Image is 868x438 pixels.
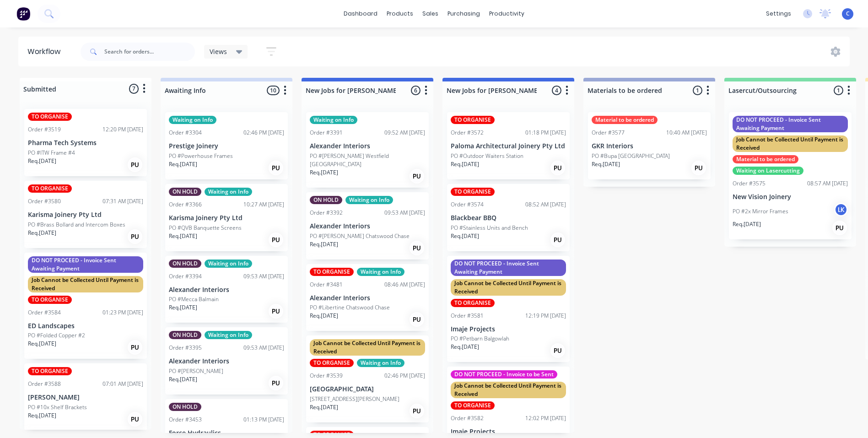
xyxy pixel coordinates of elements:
div: PU [550,233,565,247]
div: ON HOLD [169,403,201,411]
div: DO NOT PROCEED - Invoice Sent Awaiting Payment [28,256,143,273]
div: PU [550,161,565,175]
div: Waiting on Info [357,268,404,276]
div: PU [128,229,142,244]
img: Factory [16,7,30,21]
p: New Vision Joinery [733,193,848,201]
div: ON HOLD [310,196,342,204]
p: [GEOGRAPHIC_DATA] [310,385,425,393]
div: DO NOT PROCEED - Invoice Sent Awaiting PaymentJob Cannot be Collected Until Payment is ReceivedMa... [729,112,852,239]
div: PU [691,161,706,175]
div: TO ORGANISE [28,296,72,304]
p: [PERSON_NAME] [28,394,143,401]
div: LK [834,203,848,216]
p: Req. [DATE] [169,160,197,168]
div: PU [410,312,424,327]
div: 07:31 AM [DATE] [102,197,143,205]
div: products [382,7,418,21]
p: Req. [DATE] [28,411,56,420]
div: ON HOLDWaiting on InfoOrder #339509:53 AM [DATE]Alexander InteriorsPO #[PERSON_NAME]Req.[DATE]PU [165,327,288,395]
div: 08:46 AM [DATE] [384,281,425,289]
div: 09:52 AM [DATE] [384,129,425,137]
div: Waiting on Info [205,260,252,268]
div: PU [832,221,847,235]
p: Prestige Joinery [169,142,284,150]
div: ON HOLD [169,260,201,268]
p: PO #2x Mirror Frames [733,207,788,216]
div: 09:53 AM [DATE] [384,209,425,217]
p: PO #Stainless Units and Bench [451,224,528,232]
span: Views [210,47,227,56]
p: PO #[PERSON_NAME] Chatswood Chase [310,232,410,240]
div: TO ORGANISE [28,184,72,193]
div: Material to be ordered [733,155,798,163]
div: 02:46 PM [DATE] [384,372,425,380]
p: Force Hydraulics [169,429,284,437]
p: PO #[PERSON_NAME] Westfield [GEOGRAPHIC_DATA] [310,152,425,168]
div: Waiting on Info [169,116,216,124]
p: Req. [DATE] [28,157,56,165]
div: 02:46 PM [DATE] [243,129,284,137]
p: Imaje Projects [451,428,566,436]
div: TO ORGANISEWaiting on InfoOrder #348108:46 AM [DATE]Alexander InteriorsPO #Libertine Chatswood Ch... [306,264,429,331]
div: PU [269,161,283,175]
div: 01:23 PM [DATE] [102,308,143,317]
p: Req. [DATE] [169,375,197,384]
p: GKR Interiors [592,142,707,150]
div: Order #3588 [28,380,61,388]
div: PU [269,376,283,390]
div: Job Cannot be Collected Until Payment is ReceivedTO ORGANISEWaiting on InfoOrder #353902:46 PM [D... [306,335,429,422]
div: Order #3582 [451,414,484,422]
div: TO ORGANISE [310,359,354,367]
p: Alexander Interiors [310,142,425,150]
p: PO #Outdoor Waiters Station [451,152,523,160]
div: 10:40 AM [DATE] [666,129,707,137]
p: Paloma Architectural Joinery Pty Ltd [451,142,566,150]
div: Job Cannot be Collected Until Payment is Received [310,339,425,356]
div: Order #3391 [310,129,343,137]
div: Waiting on InfoOrder #339109:52 AM [DATE]Alexander InteriorsPO #[PERSON_NAME] Westfield [GEOGRAPH... [306,112,429,188]
div: 08:57 AM [DATE] [807,179,848,188]
p: Alexander Interiors [310,222,425,230]
p: Req. [DATE] [310,240,338,249]
div: TO ORGANISE [451,299,495,307]
div: Material to be ordered [592,116,658,124]
div: Order #3574 [451,200,484,209]
div: Job Cannot be Collected Until Payment is Received [28,276,143,292]
p: ED Landscapes [28,322,143,330]
div: TO ORGANISEOrder #357201:18 PM [DATE]Paloma Architectural Joinery Pty LtdPO #Outdoor Waiters Stat... [447,112,570,179]
div: TO ORGANISE [28,113,72,121]
p: Karisma Joinery Pty Ltd [169,214,284,222]
p: Karisma Joinery Pty Ltd [28,211,143,219]
div: ON HOLDWaiting on InfoOrder #336610:27 AM [DATE]Karisma Joinery Pty LtdPO #QVB Banquette ScreensR... [165,184,288,251]
div: 12:19 PM [DATE] [525,312,566,320]
div: settings [761,7,796,21]
div: PU [269,233,283,247]
div: Order #3394 [169,272,202,281]
div: 12:20 PM [DATE] [102,125,143,134]
div: DO NOT PROCEED - Invoice Sent Awaiting Payment [733,116,848,132]
p: PO #10x Shelf Brackets [28,403,87,411]
div: Workflow [27,46,65,57]
div: sales [418,7,443,21]
div: Job Cannot be Collected Until Payment is Received [451,279,566,296]
div: Order #3580 [28,197,61,205]
p: Req. [DATE] [310,312,338,320]
p: Blackbear BBQ [451,214,566,222]
div: Material to be orderedOrder #357710:40 AM [DATE]GKR InteriorsPO #Bupa [GEOGRAPHIC_DATA]Req.[DATE]PU [588,112,711,179]
div: Order #3392 [310,209,343,217]
div: DO NOT PROCEED - Invoice Sent Awaiting PaymentJob Cannot be Collected Until Payment is ReceivedTO... [24,253,147,359]
input: Search for orders... [104,43,195,61]
span: C [846,10,850,18]
div: 10:27 AM [DATE] [243,200,284,209]
div: Job Cannot be Collected Until Payment is Received [733,135,848,152]
div: TO ORGANISEOrder #351912:20 PM [DATE]Pharma Tech SystemsPO #ITW Frame #4Req.[DATE]PU [24,109,147,176]
p: Req. [DATE] [310,168,338,177]
div: PU [410,404,424,418]
div: Order #3575 [733,179,766,188]
div: Waiting on Info [205,188,252,196]
div: TO ORGANISE [451,188,495,196]
div: Waiting on InfoOrder #330402:46 PM [DATE]Prestige JoineryPO #Powerhouse FramesReq.[DATE]PU [165,112,288,179]
div: PU [550,343,565,358]
div: productivity [485,7,529,21]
